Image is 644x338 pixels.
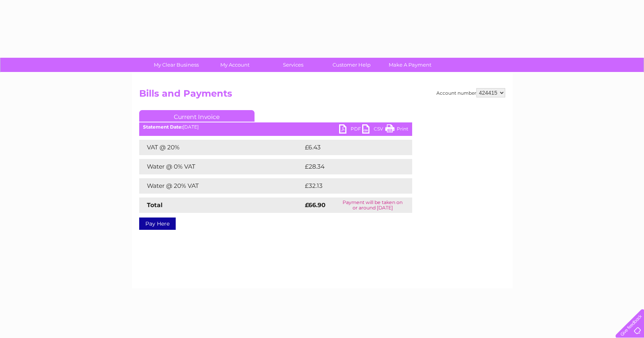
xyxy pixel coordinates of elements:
[333,197,412,213] td: Payment will be taken on or around [DATE]
[139,178,303,194] td: Water @ 20% VAT
[303,159,397,174] td: £28.34
[385,124,408,136] a: Print
[378,58,442,72] a: Make A Payment
[362,124,385,136] a: CSV
[303,178,396,194] td: £32.13
[145,58,208,72] a: My Clear Business
[139,124,412,130] div: [DATE]
[436,88,505,97] div: Account number
[139,159,303,174] td: Water @ 0% VAT
[203,58,266,72] a: My Account
[143,124,183,130] b: Statement Date:
[139,110,255,122] a: Current Invoice
[320,58,383,72] a: Customer Help
[305,201,326,209] strong: £66.90
[303,140,394,155] td: £6.43
[261,58,325,72] a: Services
[139,218,176,230] a: Pay Here
[139,88,505,103] h2: Bills and Payments
[139,140,303,155] td: VAT @ 20%
[147,201,163,209] strong: Total
[339,124,362,136] a: PDF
